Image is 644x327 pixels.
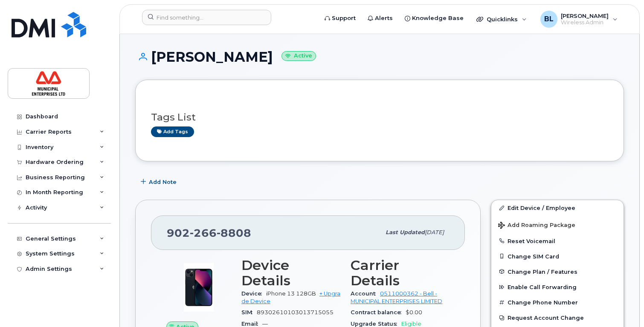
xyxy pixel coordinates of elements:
[149,178,177,186] span: Add Note
[351,321,401,327] span: Upgrade Status
[351,290,442,304] a: 0511000362 - Bell - MUNICIPAL ENTERPRISES LIMITED
[406,309,422,316] span: $0.00
[241,309,257,316] span: SIM
[281,51,316,61] small: Active
[491,200,624,215] a: Edit Device / Employee
[508,268,577,275] span: Change Plan / Features
[241,290,266,297] span: Device
[386,229,425,235] span: Last updated
[190,227,217,239] span: 266
[491,295,624,310] button: Change Phone Number
[173,262,224,313] img: image20231002-3703462-1ig824h.jpeg
[491,264,624,279] button: Change Plan / Features
[351,309,406,316] span: Contract balance
[241,321,262,327] span: Email
[151,126,194,137] a: Add tags
[351,258,450,288] h3: Carrier Details
[491,310,624,325] button: Request Account Change
[491,233,624,249] button: Reset Voicemail
[491,279,624,295] button: Enable Call Forwarding
[262,321,268,327] span: —
[135,174,184,189] button: Add Note
[425,229,444,235] span: [DATE]
[491,249,624,264] button: Change SIM Card
[167,227,251,239] span: 902
[401,321,421,327] span: Eligible
[257,309,334,316] span: 89302610103013715055
[508,284,577,290] span: Enable Call Forwarding
[217,227,251,239] span: 8808
[135,49,624,64] h1: [PERSON_NAME]
[491,216,624,233] button: Add Roaming Package
[241,258,340,288] h3: Device Details
[498,222,575,230] span: Add Roaming Package
[351,290,380,297] span: Account
[151,112,608,123] h3: Tags List
[266,290,316,297] span: iPhone 13 128GB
